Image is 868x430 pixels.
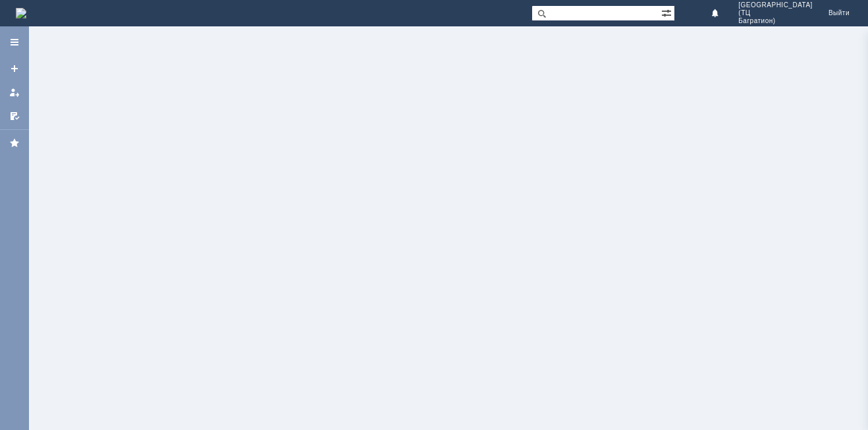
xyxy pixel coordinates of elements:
[16,8,26,18] img: logo
[4,82,25,103] a: Мои заявки
[738,9,813,17] span: (ТЦ
[738,17,813,25] span: Багратион)
[738,1,813,9] span: [GEOGRAPHIC_DATA]
[4,106,25,127] a: Мои согласования
[661,6,674,18] span: Расширенный поиск
[16,8,26,18] a: Перейти на домашнюю страницу
[4,58,25,79] a: Создать заявку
